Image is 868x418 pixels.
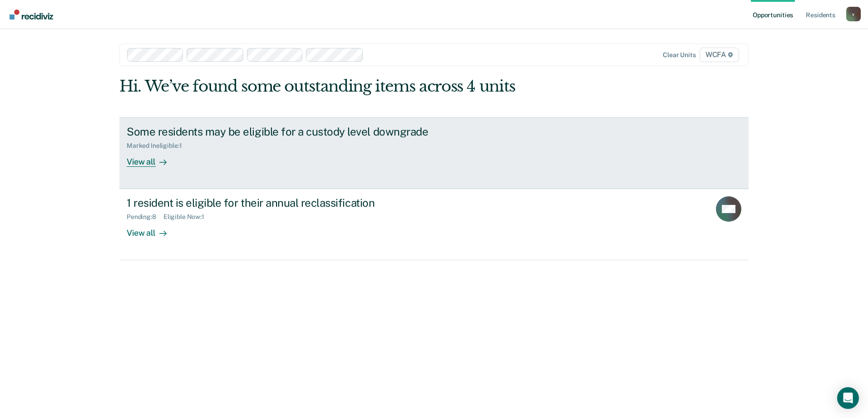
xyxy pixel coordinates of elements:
div: Pending : 8 [127,213,163,221]
div: 1 resident is eligible for their annual reclassification [127,196,445,209]
a: 1 resident is eligible for their annual reclassificationPending:8Eligible Now:1View all [119,189,749,260]
div: Eligible Now : 1 [163,213,212,221]
div: Hi. We’ve found some outstanding items across 4 units [119,77,623,96]
button: Profile dropdown button [846,7,861,21]
div: View all [127,221,178,238]
div: View all [127,149,178,167]
div: Clear units [663,51,696,59]
div: v [846,7,861,21]
a: Some residents may be eligible for a custody level downgradeMarked Ineligible:1View all [119,117,749,189]
div: Open Intercom Messenger [837,387,859,409]
div: Some residents may be eligible for a custody level downgrade [127,125,445,138]
span: WCFA [700,48,739,62]
div: Marked Ineligible : 1 [127,142,189,150]
img: Recidiviz [10,10,53,19]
